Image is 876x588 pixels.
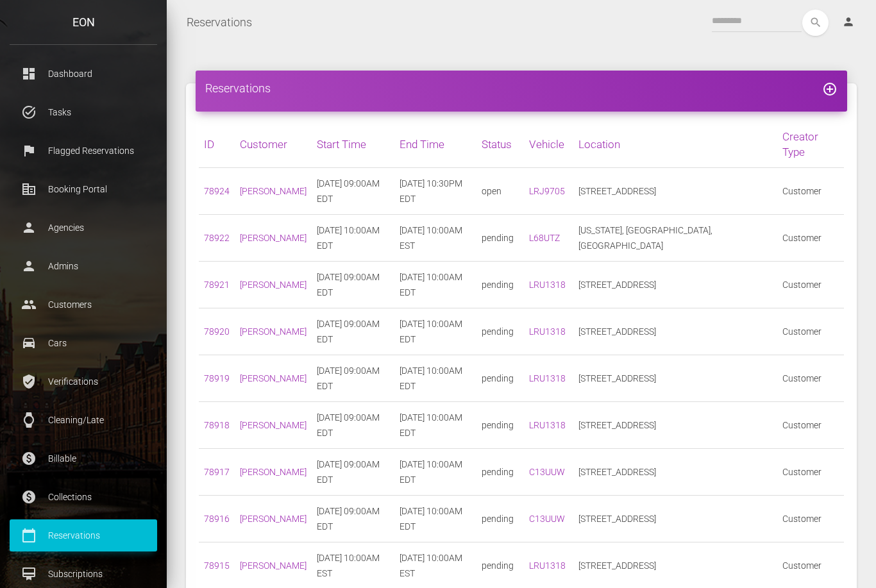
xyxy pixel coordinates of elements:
p: Tasks [19,103,147,122]
a: person Admins [10,250,157,282]
a: C13UUW [529,467,565,477]
th: Customer [235,121,312,168]
th: Start Time [312,121,394,168]
td: [STREET_ADDRESS] [573,355,777,402]
p: Subscriptions [19,564,147,584]
a: watch Cleaning/Late [10,404,157,436]
a: LRJ9705 [529,186,565,196]
a: dashboard Dashboard [10,58,157,90]
td: pending [476,262,524,308]
a: [PERSON_NAME] [240,560,307,571]
td: [DATE] 09:00AM EDT [312,168,394,215]
a: task_alt Tasks [10,96,157,128]
a: C13UUW [529,514,565,524]
td: Customer [777,308,844,355]
a: [PERSON_NAME] [240,514,307,524]
td: pending [476,402,524,449]
a: [PERSON_NAME] [240,280,307,290]
p: Billable [19,449,147,468]
td: [DATE] 09:00AM EDT [312,449,394,496]
p: Customers [19,295,147,314]
p: Dashboard [19,64,147,83]
th: Location [573,121,777,168]
td: Customer [777,215,844,262]
td: [STREET_ADDRESS] [573,496,777,542]
td: [DATE] 09:00AM EDT [312,402,394,449]
p: Reservations [19,526,147,545]
p: Agencies [19,218,147,237]
h4: Reservations [205,80,838,96]
th: ID [199,121,235,168]
td: [STREET_ADDRESS] [573,262,777,308]
a: 78924 [204,186,230,196]
a: [PERSON_NAME] [240,420,307,430]
a: LRU1318 [529,560,566,571]
i: person [842,15,855,28]
a: LRU1318 [529,326,566,337]
td: Customer [777,355,844,402]
td: [US_STATE], [GEOGRAPHIC_DATA], [GEOGRAPHIC_DATA] [573,215,777,262]
th: Creator Type [777,121,844,168]
a: 78922 [204,233,230,243]
a: person Agencies [10,212,157,244]
p: Verifications [19,372,147,391]
td: pending [476,308,524,355]
a: add_circle_outline [822,81,838,95]
td: [DATE] 10:00AM EDT [394,402,477,449]
p: Flagged Reservations [19,141,147,160]
a: 78918 [204,420,230,430]
td: [DATE] 10:00AM EDT [312,215,394,262]
a: 78917 [204,467,230,477]
td: Customer [777,262,844,308]
button: search [802,10,829,36]
td: [DATE] 10:00AM EDT [394,262,477,308]
a: [PERSON_NAME] [240,233,307,243]
td: [STREET_ADDRESS] [573,402,777,449]
a: person [832,10,866,35]
td: [DATE] 10:00AM EDT [394,355,477,402]
p: Collections [19,487,147,507]
p: Admins [19,256,147,276]
p: Cars [19,333,147,353]
td: open [476,168,524,215]
th: Status [476,121,524,168]
td: Customer [777,449,844,496]
th: End Time [394,121,477,168]
td: Customer [777,496,844,542]
a: 78916 [204,514,230,524]
td: [DATE] 10:00AM EST [394,215,477,262]
td: [DATE] 10:00AM EDT [394,308,477,355]
a: flag Flagged Reservations [10,135,157,167]
td: [DATE] 10:30PM EDT [394,168,477,215]
a: 78919 [204,373,230,383]
a: LRU1318 [529,420,566,430]
p: Booking Portal [19,180,147,199]
a: corporate_fare Booking Portal [10,173,157,205]
a: [PERSON_NAME] [240,467,307,477]
td: Customer [777,168,844,215]
td: [DATE] 09:00AM EDT [312,262,394,308]
a: [PERSON_NAME] [240,186,307,196]
td: [DATE] 09:00AM EDT [312,355,394,402]
a: [PERSON_NAME] [240,326,307,337]
td: [DATE] 09:00AM EDT [312,496,394,542]
td: [STREET_ADDRESS] [573,308,777,355]
td: Customer [777,402,844,449]
a: paid Billable [10,442,157,475]
a: Reservations [187,6,252,38]
td: pending [476,215,524,262]
th: Vehicle [524,121,573,168]
td: [STREET_ADDRESS] [573,449,777,496]
td: [DATE] 10:00AM EDT [394,496,477,542]
i: add_circle_outline [822,81,838,97]
a: people Customers [10,289,157,321]
a: LRU1318 [529,280,566,290]
td: pending [476,496,524,542]
td: pending [476,355,524,402]
a: [PERSON_NAME] [240,373,307,383]
a: LRU1318 [529,373,566,383]
a: L68UTZ [529,233,560,243]
a: 78915 [204,560,230,571]
td: pending [476,449,524,496]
